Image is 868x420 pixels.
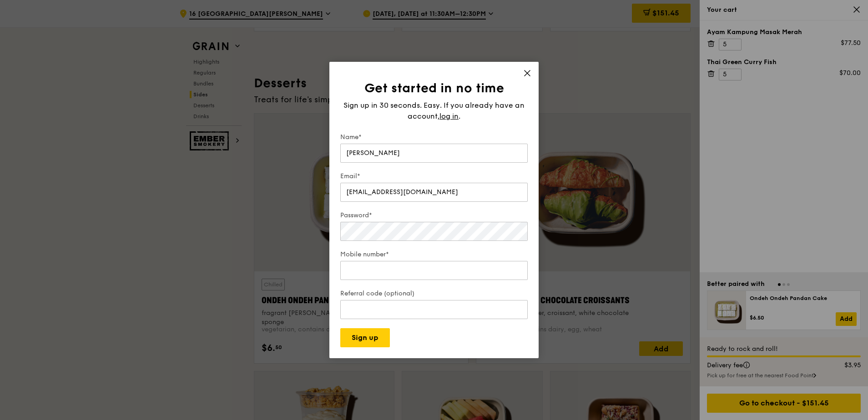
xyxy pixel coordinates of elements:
[340,211,528,220] label: Password*
[459,112,460,120] span: .
[340,328,390,347] button: Sign up
[439,111,459,122] span: log in
[343,101,525,120] span: Sign up in 30 seconds. Easy. If you already have an account,
[340,133,528,142] label: Name*
[340,250,528,259] label: Mobile number*
[340,289,528,298] label: Referral code (optional)
[340,80,528,96] h1: Get started in no time
[340,172,528,181] label: Email*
